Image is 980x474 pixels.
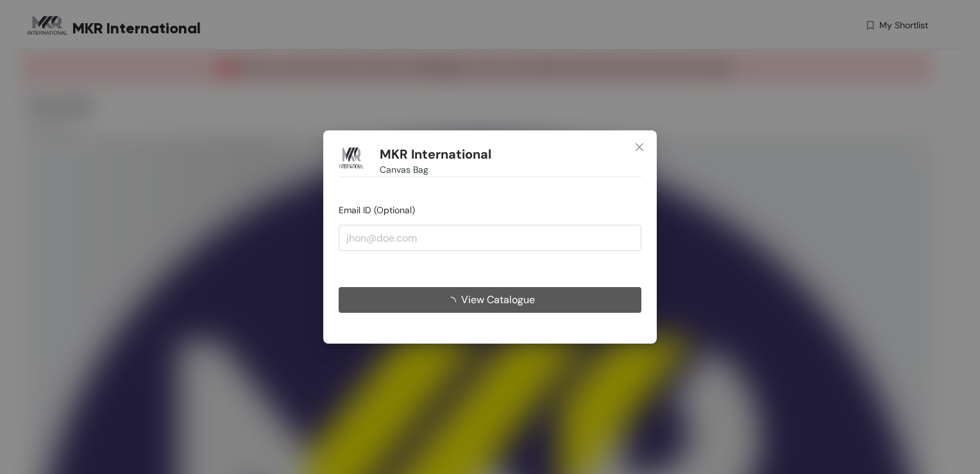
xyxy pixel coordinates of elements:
[461,292,535,308] span: View Catalogue
[380,162,428,177] span: Canvas Bag
[339,146,364,171] img: Buyer Portal
[380,146,491,162] h1: MKR International
[339,287,641,313] button: View Catalogue
[446,297,461,307] span: loading
[622,130,657,165] button: Close
[339,225,641,250] input: jhon@doe.com
[339,204,415,216] span: Email ID (Optional)
[634,142,645,152] span: close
